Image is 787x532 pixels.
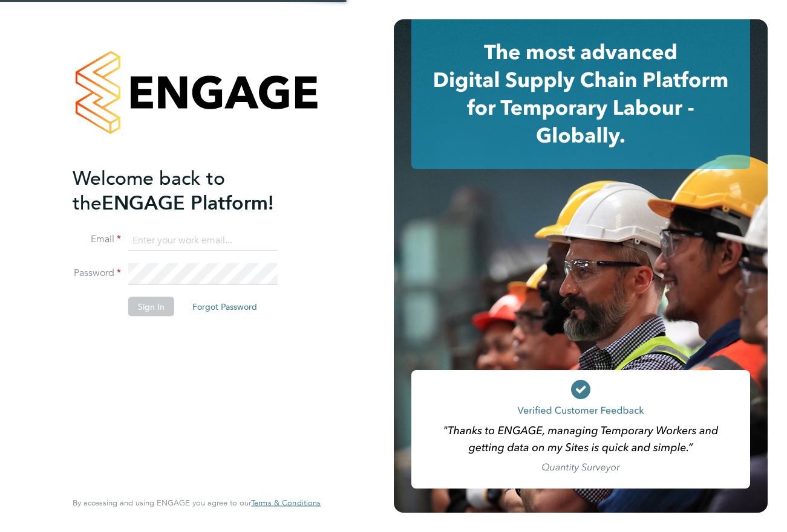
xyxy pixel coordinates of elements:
span: By accessing and using ENGAGE you agree to our [73,498,321,508]
button: Forgot Password [183,297,267,316]
span: Terms & Conditions [251,498,321,508]
label: Password [73,267,121,280]
span: Welcome back to the [73,166,225,214]
button: Sign In [128,297,174,316]
input: Enter your work email... [128,229,278,251]
a: Terms & Conditions [251,498,321,508]
label: Email [73,233,121,246]
h2: ENGAGE Platform! [73,165,309,215]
